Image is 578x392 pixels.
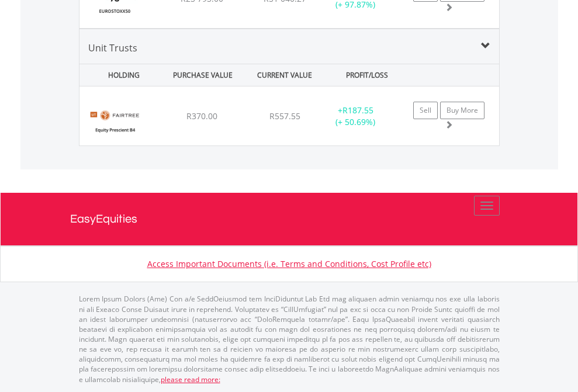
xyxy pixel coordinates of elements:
[269,110,300,122] span: R557.55
[327,64,407,86] div: PROFIT/LOSS
[319,105,392,128] div: + (+ 50.69%)
[161,374,220,384] a: please read more:
[79,294,500,384] p: Lorem Ipsum Dolors (Ame) Con a/e SeddOeiusmod tem InciDiduntut Lab Etd mag aliquaen admin veniamq...
[186,110,217,122] span: R370.00
[440,102,484,119] a: Buy More
[70,193,508,245] a: EasyEquities
[81,64,160,86] div: HOLDING
[413,102,438,119] a: Sell
[147,258,431,269] a: Access Important Documents (i.e. Terms and Conditions, Cost Profile etc)
[342,105,373,116] span: R187.55
[245,64,324,86] div: CURRENT VALUE
[163,64,243,86] div: PURCHASE VALUE
[88,41,137,54] span: Unit Trusts
[85,101,144,143] img: UT.ZA.FEPFB4.png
